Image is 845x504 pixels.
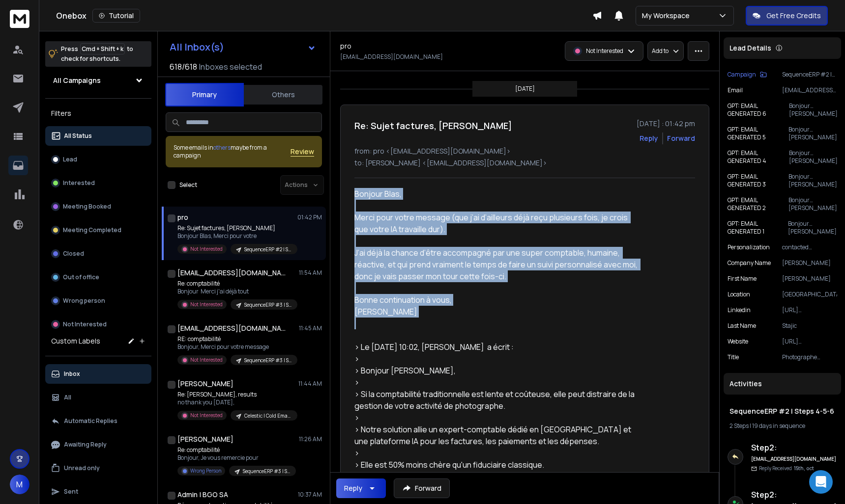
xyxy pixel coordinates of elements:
[190,245,223,253] p: Not Interested
[51,336,100,346] h3: Custom Labels
[170,61,197,73] span: 618 / 618
[45,435,151,454] button: Awaiting Reply
[177,212,188,222] h1: pro
[64,464,100,472] p: Unread only
[728,196,788,212] p: GPT: EMAIL GENERATED 2
[177,490,228,500] h1: Admin | BGO SA
[244,84,322,106] button: Others
[782,291,837,298] p: [GEOGRAPHIC_DATA]
[170,42,224,52] h1: All Inbox(s)
[45,150,151,169] button: Lead
[162,37,324,57] button: All Inbox(s)
[728,220,788,236] p: GPT: EMAIL GENERATED 1
[782,259,837,267] p: [PERSON_NAME]
[177,343,295,351] p: Bonjour, Merci pour votre message
[728,275,757,283] p: First Name
[63,297,105,305] p: Wrong person
[177,335,295,343] p: RE: comptabilité
[728,306,751,314] p: linkedin
[199,61,262,73] h3: Inboxes selected
[642,11,694,21] p: My Workspace
[45,126,151,146] button: All Status
[177,379,233,389] h1: [PERSON_NAME]
[64,417,117,425] p: Automatic Replies
[177,224,295,232] p: Re: Sujet factures, [PERSON_NAME]
[728,102,789,118] p: GPT: EMAIL GENERATED 6
[177,268,286,278] h1: [EMAIL_ADDRESS][DOMAIN_NAME]
[728,338,748,345] p: website
[63,203,111,211] p: Meeting Booked
[45,173,151,193] button: Interested
[586,47,623,55] p: Not Interested
[92,9,140,23] button: Tutorial
[64,441,107,449] p: Awaiting Reply
[728,71,767,79] button: Campaign
[766,11,821,21] p: Get Free Credits
[728,243,770,251] p: Personalization
[64,132,92,140] p: All Status
[63,156,77,163] p: Lead
[788,220,837,236] p: Bonjour [PERSON_NAME], Si la comptabilité traditionnelle est trop lente et vous distrait de votre...
[729,43,771,53] p: Lead Details
[640,133,658,143] button: Reply
[789,149,837,165] p: Bonjour [PERSON_NAME], Si la comptabilité traditionnelle est lente et coûteuse, elle peut distrai...
[63,273,99,281] p: Out of office
[728,173,788,188] p: GPT: EMAIL GENERATED 3
[728,259,771,267] p: Company Name
[61,44,133,64] p: Press to check for shortcuts.
[45,197,151,216] button: Meeting Booked
[782,322,837,330] p: Stajic
[64,370,80,378] p: Inbox
[299,435,322,443] p: 11:26 AM
[728,322,756,330] p: Last Name
[336,478,386,498] button: Reply
[782,306,837,314] p: [URL][DOMAIN_NAME]
[515,85,535,93] p: [DATE]
[45,458,151,478] button: Unread only
[746,6,828,26] button: Get Free Credits
[728,86,743,94] p: Email
[80,43,125,54] span: Cmd + Shift + k
[782,71,837,79] p: SequenceERP #2 | Steps 4-5-6
[297,213,322,221] p: 01:42 PM
[637,119,695,129] p: [DATE] : 01:42 pm
[179,181,197,189] label: Select
[177,391,295,398] p: Re: [PERSON_NAME], results
[53,76,101,85] h1: All Campaigns
[63,320,107,328] p: Not Interested
[298,380,322,388] p: 11:44 AM
[794,465,814,472] span: 15th, oct
[45,411,151,431] button: Automatic Replies
[63,226,121,234] p: Meeting Completed
[788,173,837,188] p: Bonjour [PERSON_NAME], En tant que photographe indépendant, peut-être que la comptabilité est lon...
[729,422,749,430] span: 2 Steps
[789,102,837,118] p: Bonjour [PERSON_NAME], En tant que photographe indépendant, la comptabilité est-elle longue et co...
[751,489,837,501] h6: Step 2 :
[45,267,151,287] button: Out of office
[45,364,151,384] button: Inbox
[244,246,291,253] p: SequenceERP #2 | Steps 4-5-6
[244,412,291,420] p: Celestic | Cold Email Audit #1 | Instantly Warmup | English + [GEOGRAPHIC_DATA] + Gulf
[177,454,295,462] p: Bonjour, Je vous remercie pour
[759,465,814,472] p: Reply Received
[10,475,29,494] span: M
[244,357,291,364] p: SequenceERP #3 | Steps 4-5-6 | @info
[354,146,695,156] p: from: pro <[EMAIL_ADDRESS][DOMAIN_NAME]>
[291,147,314,157] button: Review
[190,356,223,364] p: Not Interested
[165,83,244,106] button: Primary
[729,422,835,430] div: |
[782,275,837,283] p: [PERSON_NAME]
[728,291,750,298] p: location
[751,442,837,453] h6: Step 2 :
[667,133,695,143] div: Forward
[174,144,291,159] div: Some emails in maybe from a campaign
[45,106,151,120] h3: Filters
[340,53,443,61] p: [EMAIL_ADDRESS][DOMAIN_NAME]
[788,196,837,212] p: Bonjour [PERSON_NAME], Si la comptabilité traditionnelle te ralentit et distrait de ta passion, p...
[243,468,290,475] p: SequenceERP #3 | Steps 4-5-6 | @info
[728,126,788,141] p: GPT: EMAIL GENERATED 5
[45,388,151,407] button: All
[213,143,231,152] span: others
